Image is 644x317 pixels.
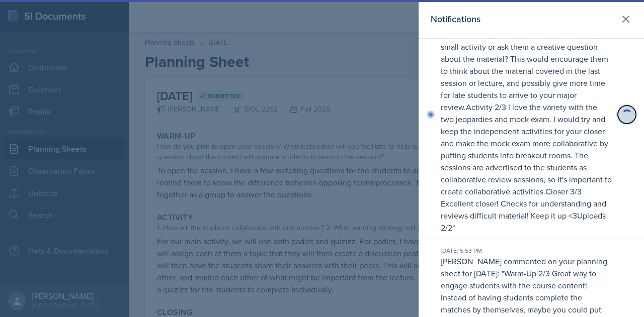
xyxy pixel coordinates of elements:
div: [DATE] 5:53 PM [441,246,612,255]
p: Closer 3/3 Excellent closer! Checks for understanding and reviews difficult material! Keep it up <3 [441,186,606,221]
p: [PERSON_NAME] commented on your planning sheet for [DATE]: " " [441,5,612,234]
h2: Notifications [431,12,480,26]
p: Activity 2/3 I love the variety with the two jeopardies and mock exam. I would try and keep the i... [441,101,612,197]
